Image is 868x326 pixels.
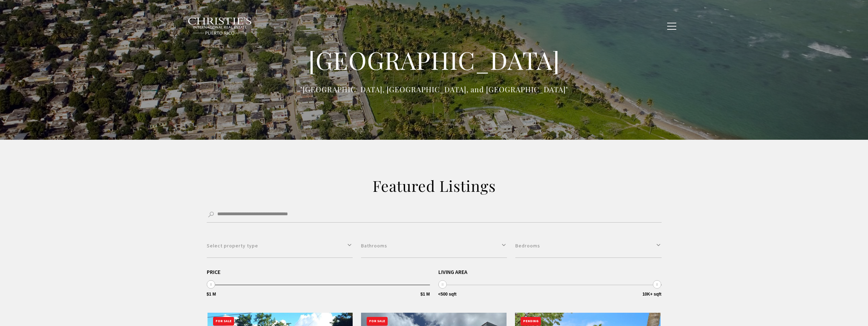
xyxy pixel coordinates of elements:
button: Bedrooms [515,234,661,258]
button: Select property type [207,234,353,258]
span: 10K+ sqft [642,292,661,296]
span: $1 M [421,292,430,296]
h2: Featured Listings [217,176,651,196]
div: For Sale [213,317,234,326]
span: $1 M [207,292,216,296]
div: Pending [521,317,541,326]
img: Christie's International Real Estate black text logo [188,17,253,35]
span: <500 sqft [438,292,457,296]
div: For Sale [367,317,388,326]
button: Bathrooms [361,234,507,258]
p: "[GEOGRAPHIC_DATA], [GEOGRAPHIC_DATA], and [GEOGRAPHIC_DATA]" [294,84,574,95]
h1: [GEOGRAPHIC_DATA] [294,45,574,75]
